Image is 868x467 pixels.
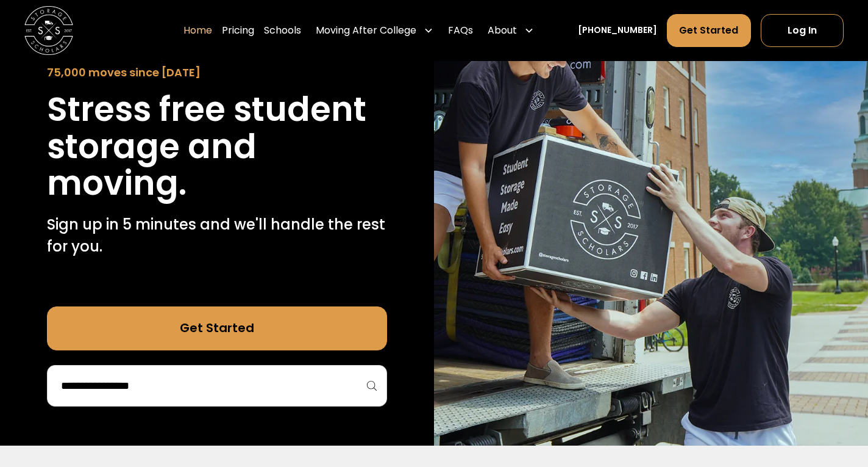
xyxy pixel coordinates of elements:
[47,65,388,81] div: 75,000 moves since [DATE]
[488,23,517,38] div: About
[448,13,473,48] a: FAQs
[47,214,388,258] p: Sign up in 5 minutes and we'll handle the rest for you.
[47,91,388,201] h1: Stress free student storage and moving.
[24,6,73,55] img: Storage Scholars main logo
[761,14,844,47] a: Log In
[183,13,212,48] a: Home
[483,13,539,48] div: About
[222,13,254,48] a: Pricing
[667,14,752,47] a: Get Started
[264,13,301,48] a: Schools
[24,6,73,55] a: home
[311,13,438,48] div: Moving After College
[47,306,388,350] a: Get Started
[316,23,416,38] div: Moving After College
[578,24,657,37] a: [PHONE_NUMBER]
